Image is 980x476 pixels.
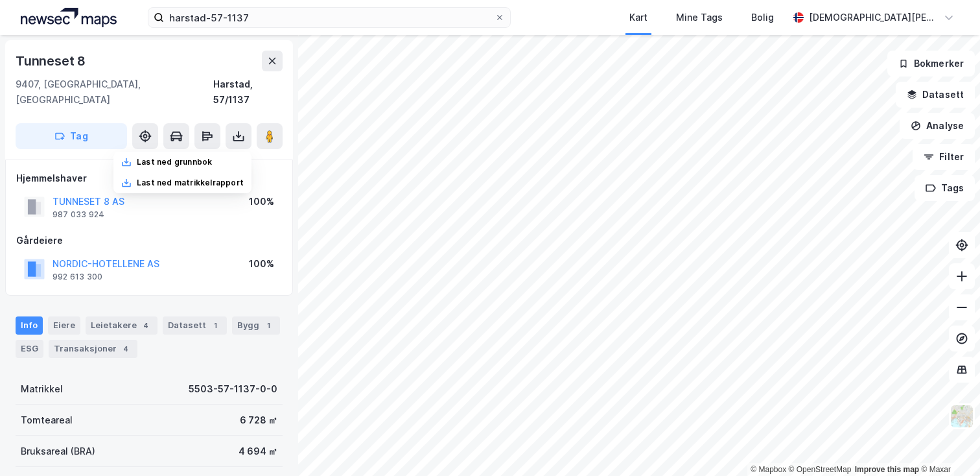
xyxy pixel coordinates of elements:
[950,404,974,429] img: Z
[163,316,227,335] div: Datasett
[21,8,117,27] img: logo.a4113a55bc3d86da70a041830d287a7e.svg
[49,340,137,358] div: Transaksjoner
[137,178,244,188] div: Last ned matrikkelrapport
[915,414,980,476] div: Kontrollprogram for chat
[16,123,127,149] button: Tag
[48,316,80,335] div: Eiere
[629,10,647,25] div: Kart
[676,10,723,25] div: Mine Tags
[262,319,275,332] div: 1
[913,144,975,170] button: Filter
[16,51,88,71] div: Tunneset 8
[21,412,73,428] div: Tomteareal
[789,465,852,474] a: OpenStreetMap
[21,381,63,397] div: Matrikkel
[809,10,939,25] div: [DEMOGRAPHIC_DATA][PERSON_NAME]
[16,171,282,186] div: Hjemmelshaver
[86,316,157,335] div: Leietakere
[915,414,980,476] iframe: Chat Widget
[119,342,132,355] div: 4
[139,319,152,332] div: 4
[213,77,283,108] div: Harstad, 57/1137
[887,51,975,77] button: Bokmerker
[751,465,786,474] a: Mapbox
[52,272,102,282] div: 992 613 300
[16,340,43,358] div: ESG
[240,412,277,428] div: 6 728 ㎡
[21,444,95,459] div: Bruksareal (BRA)
[751,10,774,25] div: Bolig
[209,319,222,332] div: 1
[16,77,213,108] div: 9407, [GEOGRAPHIC_DATA], [GEOGRAPHIC_DATA]
[232,316,280,335] div: Bygg
[915,175,975,201] button: Tags
[16,316,43,335] div: Info
[249,194,274,209] div: 100%
[137,157,212,167] div: Last ned grunnbok
[52,209,104,220] div: 987 033 924
[189,381,277,397] div: 5503-57-1137-0-0
[16,233,282,248] div: Gårdeiere
[249,256,274,272] div: 100%
[896,82,975,108] button: Datasett
[164,8,495,27] input: Søk på adresse, matrikkel, gårdeiere, leietakere eller personer
[900,113,975,139] button: Analyse
[239,444,277,459] div: 4 694 ㎡
[855,465,919,474] a: Improve this map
